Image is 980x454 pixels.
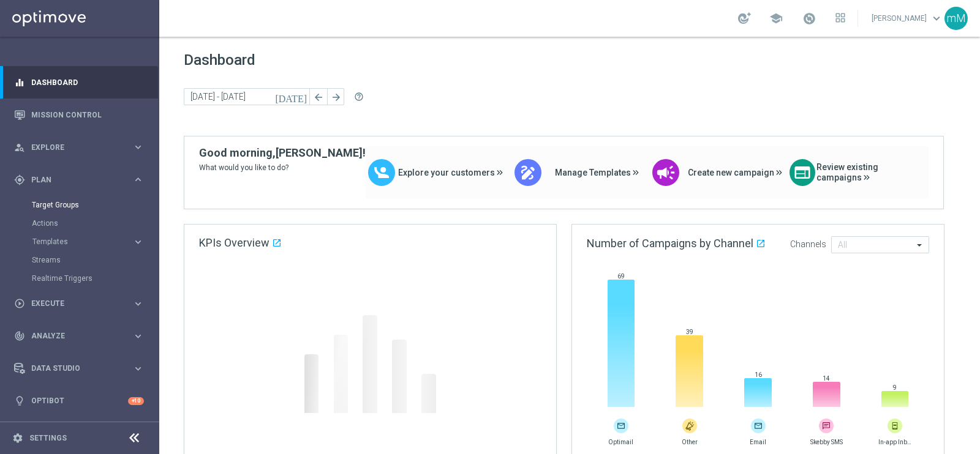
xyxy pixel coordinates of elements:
i: keyboard_arrow_right [132,141,144,153]
span: Data Studio [31,365,132,372]
span: Templates [32,238,120,245]
div: Execute [14,298,132,309]
a: Dashboard [31,66,144,99]
a: Streams [32,255,127,265]
i: track_changes [14,330,25,341]
button: lightbulb Optibot +10 [13,396,145,406]
div: Templates [32,233,158,251]
div: Target Groups [32,196,158,214]
a: Optibot [31,385,128,417]
div: Data Studio [14,363,132,374]
span: keyboard_arrow_down [930,12,943,25]
span: Explore [31,144,132,151]
div: Analyze [14,330,132,341]
i: keyboard_arrow_right [132,298,144,310]
button: play_circle_outline Execute keyboard_arrow_right [13,299,145,308]
div: Templates [32,238,132,245]
button: equalizer Dashboard [13,78,145,87]
span: Analyze [31,332,132,340]
div: Dashboard [14,66,144,99]
i: keyboard_arrow_right [132,363,144,374]
a: Target Groups [32,200,127,210]
div: Mission Control [14,99,144,131]
i: equalizer [14,77,25,88]
div: Plan [14,174,132,185]
div: mM [944,7,968,30]
i: person_search [14,142,25,153]
i: gps_fixed [14,174,25,185]
div: Actions [32,214,158,233]
span: school [769,12,783,25]
i: lightbulb [14,395,25,406]
i: keyboard_arrow_right [132,236,144,248]
div: +10 [128,397,144,405]
div: Optibot [14,385,144,417]
button: Templates keyboard_arrow_right [32,237,145,247]
div: Realtime Triggers [32,269,158,288]
button: gps_fixed Plan keyboard_arrow_right [13,175,145,185]
span: Plan [31,176,132,184]
button: track_changes Analyze keyboard_arrow_right [13,331,145,341]
button: Mission Control [13,110,145,120]
a: Realtime Triggers [32,274,127,283]
i: keyboard_arrow_right [132,330,144,342]
button: Data Studio keyboard_arrow_right [13,363,145,373]
a: Actions [32,218,127,228]
div: Streams [32,251,158,269]
span: Execute [31,300,132,307]
a: Settings [29,434,67,442]
button: person_search Explore keyboard_arrow_right [13,143,145,152]
i: keyboard_arrow_right [132,174,144,185]
a: Mission Control [31,99,144,131]
i: settings [12,433,23,444]
div: Explore [14,142,132,153]
a: [PERSON_NAME]keyboard_arrow_down [870,9,944,28]
i: play_circle_outline [14,298,25,309]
